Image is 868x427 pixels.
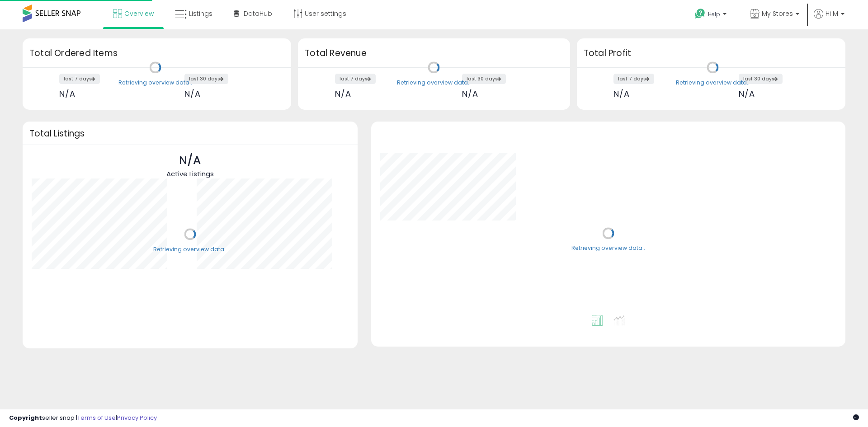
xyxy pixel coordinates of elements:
[244,9,272,18] span: DataHub
[688,1,736,29] a: Help
[571,244,645,253] div: Retrieving overview data..
[676,79,750,87] div: Retrieving overview data..
[694,8,706,19] i: Get Help
[826,9,838,18] span: Hi M
[189,9,212,18] span: Listings
[118,79,192,87] div: Retrieving overview data..
[153,245,227,253] div: Retrieving overview data..
[708,10,720,18] span: Help
[762,9,793,18] span: My Stores
[397,79,471,87] div: Retrieving overview data..
[124,9,154,18] span: Overview
[814,9,844,29] a: Hi M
